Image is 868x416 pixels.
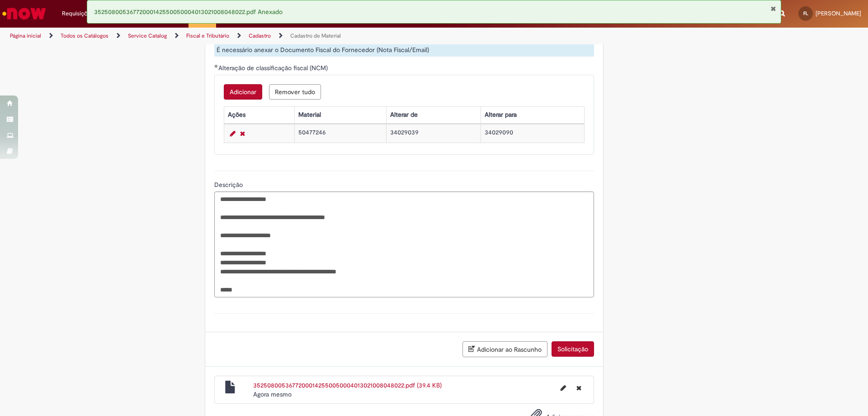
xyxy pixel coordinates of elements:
ul: Trilhas de página [7,28,572,44]
button: Adicionar ao Rascunho [462,341,547,357]
span: Agora mesmo [253,390,292,398]
time: 28/08/2025 15:56:30 [253,390,292,398]
th: Ações [224,106,294,123]
button: Editar nome de arquivo 35250800536772000142550050004013021008048022.pdf [555,381,571,395]
span: Descrição [214,181,245,189]
img: ServiceNow [1,5,47,23]
td: 50477246 [295,124,387,143]
span: Obrigatório Preenchido [214,64,218,68]
span: 35250800536772000142550050004013021008048022.pdf Anexado [94,8,283,16]
span: FL [803,10,808,16]
th: Material [295,106,387,123]
a: Fiscal e Tributário [186,32,229,39]
span: Alteração de classificação fiscal (NCM) [218,64,330,72]
a: Todos os Catálogos [61,32,108,39]
button: Excluir 35250800536772000142550050004013021008048022.pdf [571,381,587,395]
button: Adicionar uma linha para Alteração de classificação fiscal (NCM) [224,84,262,100]
a: Editar Linha 1 [228,128,238,139]
a: Página inicial [10,32,41,39]
td: 34029039 [387,124,481,143]
div: É necessário anexar o Documento Fiscal do Fornecedor (Nota Fiscal/Email) [214,43,594,57]
a: Cadastro de Material [290,32,341,39]
button: Solicitação [552,341,594,357]
a: Service Catalog [128,32,167,39]
button: Remover todas as linhas de Alteração de classificação fiscal (NCM) [269,84,321,100]
span: Requisições [62,9,94,18]
button: Fechar Notificação [770,5,776,12]
td: 34029090 [481,124,584,143]
a: 35250800536772000142550050004013021008048022.pdf (39.4 KB) [253,381,442,389]
a: Remover linha 1 [238,128,247,139]
th: Alterar de [387,106,481,123]
th: Alterar para [481,106,584,123]
a: Cadastro [249,32,271,39]
textarea: Descrição [214,191,594,297]
span: [PERSON_NAME] [816,10,861,17]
